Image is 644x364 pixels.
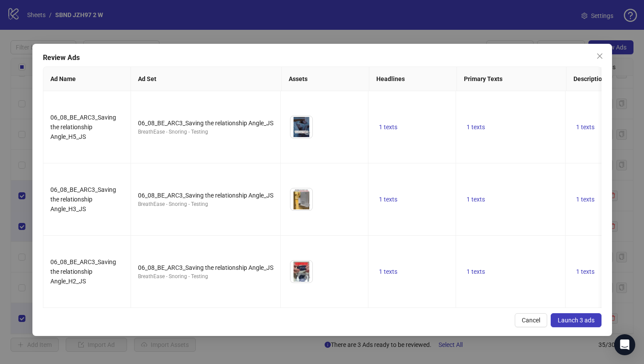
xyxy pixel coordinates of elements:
button: Preview [302,200,312,210]
button: Launch 3 ads [551,313,602,327]
button: 1 texts [573,266,598,277]
img: Asset 1 [290,116,312,138]
div: BreathEase - Snoring - Testing [138,272,273,281]
th: Primary Texts [456,67,566,91]
span: 1 texts [379,268,397,275]
button: Preview [302,272,312,283]
span: 1 texts [467,268,485,275]
button: 1 texts [375,194,401,205]
span: 06_08_BE_ARC3_Saving the relationship Angle_H3_JS [50,186,116,212]
span: 1 texts [379,124,397,131]
div: BreathEase - Snoring - Testing [138,200,273,209]
span: eye [304,202,310,208]
button: Cancel [515,313,547,327]
span: 1 texts [467,196,485,203]
th: Ad Name [43,67,131,91]
div: Review Ads [43,53,602,63]
span: close [596,53,603,60]
span: 06_08_BE_ARC3_Saving the relationship Angle_H5_JS [50,114,116,140]
span: Cancel [522,317,540,324]
button: Close [593,49,607,63]
img: Asset 1 [290,188,312,210]
span: 06_08_BE_ARC3_Saving the relationship Angle_H2_JS [50,258,116,285]
span: 1 texts [379,196,397,203]
span: 1 texts [467,124,485,131]
button: 1 texts [463,194,488,205]
th: Assets [281,67,369,91]
button: 1 texts [375,266,401,277]
button: 1 texts [573,194,598,205]
button: 1 texts [573,122,598,132]
div: 06_08_BE_ARC3_Saving the relationship Angle_JS [138,118,273,128]
div: Open Intercom Messenger [614,334,635,355]
button: Preview [302,127,312,138]
div: 06_08_BE_ARC3_Saving the relationship Angle_JS [138,263,273,272]
span: 1 texts [576,196,594,203]
button: 1 texts [375,122,401,132]
th: Ad Set [131,67,282,91]
img: Asset 1 [290,261,312,283]
div: 06_08_BE_ARC3_Saving the relationship Angle_JS [138,191,273,200]
span: 1 texts [576,268,594,275]
button: 1 texts [463,122,488,132]
span: 1 texts [576,124,594,131]
span: eye [304,130,310,136]
button: 1 texts [463,266,488,277]
div: BreathEase - Snoring - Testing [138,128,273,136]
th: Headlines [369,67,456,91]
span: Launch 3 ads [558,317,594,324]
span: eye [304,274,310,280]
